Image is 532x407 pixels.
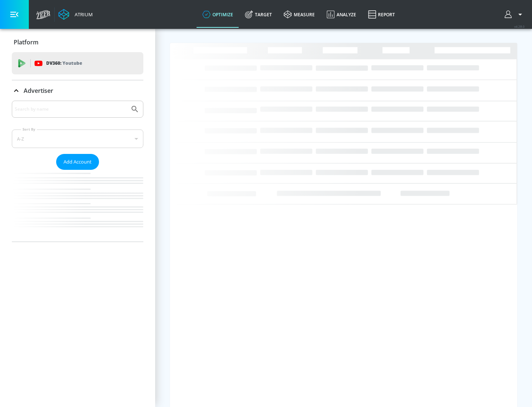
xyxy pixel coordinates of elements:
[12,170,143,242] nav: list of Advertiser
[56,154,99,170] button: Add Account
[362,1,401,28] a: Report
[24,87,53,95] p: Advertiser
[278,1,321,28] a: measure
[12,80,143,101] div: Advertiser
[58,9,93,20] a: Atrium
[12,129,143,148] div: A-Z
[14,38,38,46] p: Platform
[46,59,82,67] p: DV360:
[197,1,239,28] a: optimize
[12,32,143,53] div: Platform
[12,52,143,74] div: DV360: Youtube
[62,59,82,67] p: Youtube
[321,1,362,28] a: Analyze
[514,24,525,28] span: v 4.28.0
[72,11,93,18] div: Atrium
[239,1,278,28] a: Target
[12,101,143,242] div: Advertiser
[15,104,127,114] input: Search by name
[21,127,37,132] label: Sort By
[64,158,92,166] span: Add Account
